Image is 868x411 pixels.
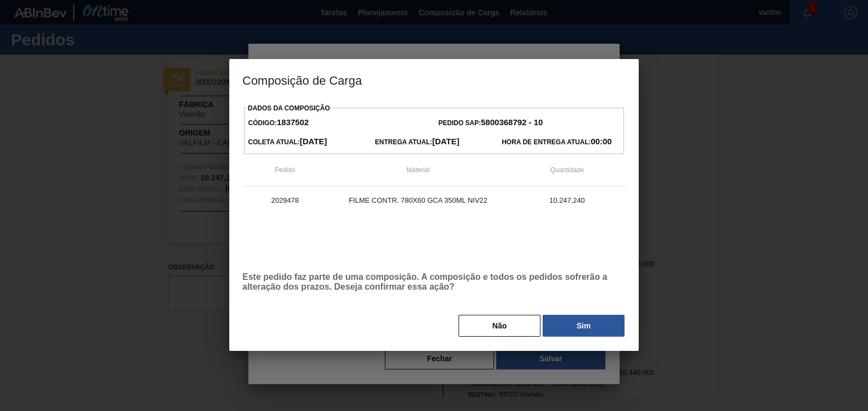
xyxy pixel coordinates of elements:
p: Este pedido faz parte de uma composição. A composição e todos os pedidos sofrerão a alteração dos... [242,272,626,292]
strong: 00:00 [591,137,611,146]
span: Quantidade [550,166,584,174]
td: 10.247,240 [508,186,626,214]
strong: [DATE] [300,137,327,146]
h3: Composição de Carga [229,59,639,101]
td: FILME CONTR. 780X60 GCA 350ML NIV22 [328,186,508,214]
span: Código: [248,119,309,127]
label: Dados da Composição [248,104,330,112]
span: Pedido [275,166,295,174]
td: 2029478 [242,186,328,214]
span: Hora de Entrega Atual: [502,138,611,146]
strong: 5800368792 - 10 [481,118,543,127]
strong: [DATE] [432,137,460,146]
button: Sim [543,315,625,337]
span: Material [407,166,430,174]
span: Pedido SAP: [438,119,543,127]
span: Coleta Atual: [248,138,327,146]
span: Entrega Atual: [375,138,460,146]
button: Não [459,315,540,337]
strong: 1837502 [277,118,308,127]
